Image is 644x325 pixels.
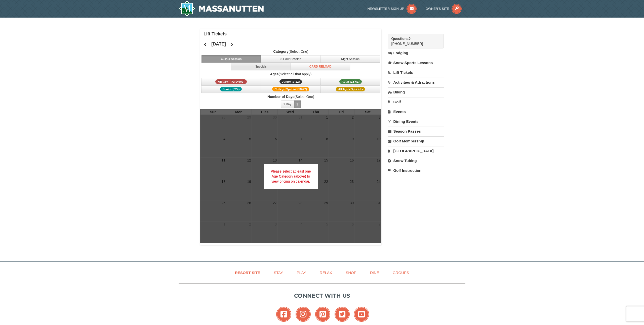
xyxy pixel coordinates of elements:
[290,267,312,278] a: Play
[179,1,264,17] img: Massanutten Resort Logo
[391,37,411,41] strong: Questions?
[388,136,444,146] a: Golf Membership
[388,97,444,106] a: Golf
[229,267,266,278] a: Resort Site
[364,267,385,278] a: Dine
[204,31,381,36] h4: Lift Tickets
[261,55,321,63] button: 8-Hour Session
[179,1,264,17] a: Massanutten Resort
[388,68,444,77] a: Lift Tickets
[426,7,449,11] span: Owner's Site
[368,7,404,11] span: Newsletter Sign Up
[201,85,261,93] button: Senior (62+)
[388,127,444,136] a: Season Passes
[339,267,363,278] a: Shop
[388,166,444,175] a: Golf Instruction
[264,164,318,189] div: Please select at least one Age Category (above) to view pricing on calendar.
[426,7,462,11] a: Owner's Site
[267,95,294,99] strong: Number of Days
[270,72,278,76] strong: Ages
[200,49,381,54] label: (Select One)
[388,146,444,155] a: [GEOGRAPHIC_DATA]
[294,100,301,108] button: 2
[215,79,247,84] span: Military - (All Ages)
[291,63,350,70] button: Card Reload
[272,87,309,91] span: College Special (18-22)
[388,117,444,126] a: Dining Events
[368,7,417,11] a: Newsletter Sign Up
[336,87,365,91] span: All Ages Specials
[211,41,226,46] h4: [DATE]
[321,78,381,85] button: Adult (13-61)
[201,78,261,85] button: Military - (All Ages)
[179,292,465,300] p: Connect with us
[273,49,289,53] strong: Category
[388,107,444,116] a: Events
[339,79,362,84] span: Adult (13-61)
[200,94,381,99] label: (Select One)
[320,55,380,63] button: Night Session
[386,267,415,278] a: Groups
[220,87,242,91] span: Senior (62+)
[391,36,435,46] span: [PHONE_NUMBER]
[267,267,289,278] a: Stay
[261,85,321,93] button: College Special (18-22)
[261,78,321,85] button: Junior (7-12)
[321,85,381,93] button: All Ages Specials
[200,72,381,77] label: (Select all that apply)
[313,267,338,278] a: Relax
[388,48,444,58] a: Lodging
[281,100,294,108] button: 1 Day
[388,58,444,67] a: Snow Sports Lessons
[388,78,444,87] a: Activities & Attractions
[388,87,444,97] a: Biking
[279,79,302,84] span: Junior (7-12)
[202,55,261,63] button: 4-Hour Session
[231,63,291,70] button: Specials
[388,156,444,165] a: Snow Tubing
